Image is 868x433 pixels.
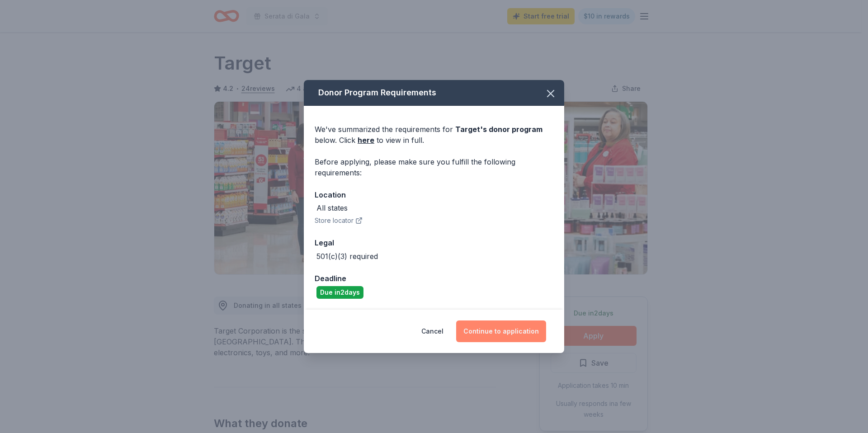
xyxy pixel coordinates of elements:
button: Store locator [315,215,363,226]
div: Location [315,189,553,201]
button: Continue to application [456,320,546,342]
div: Before applying, please make sure you fulfill the following requirements: [315,156,553,178]
div: Deadline [315,273,553,284]
div: We've summarized the requirements for below. Click to view in full. [315,124,553,146]
div: All states [316,202,348,213]
div: Due in 2 days [316,286,363,299]
div: 501(c)(3) required [316,251,378,262]
span: Target 's donor program [455,125,542,134]
div: Donor Program Requirements [304,80,564,106]
a: here [358,135,374,146]
button: Cancel [421,320,443,342]
div: Legal [315,237,553,249]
